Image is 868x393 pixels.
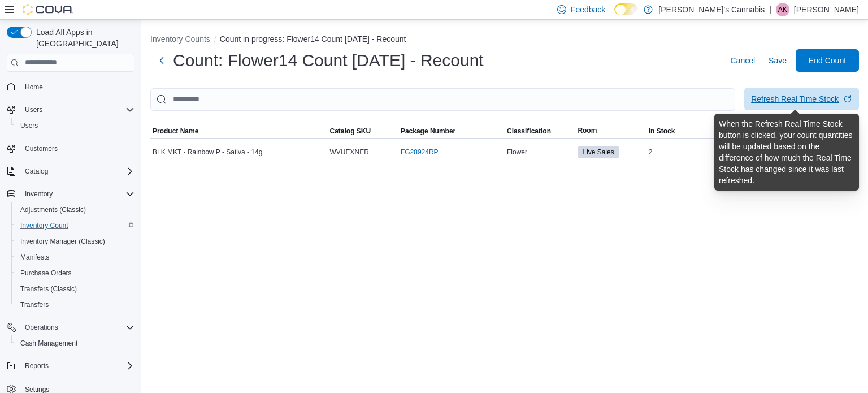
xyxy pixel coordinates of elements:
p: [PERSON_NAME]'s Cannabis [658,3,765,16]
span: Manifests [16,251,134,264]
span: Live Sales [578,146,619,158]
span: End Count [809,55,846,66]
div: When the Refresh Real Time Stock button is clicked, your count quantities will be updated based o... [719,118,854,186]
div: Refresh Real Time Stock [751,93,839,105]
span: Feedback [571,4,605,15]
button: Transfers (Classic) [11,281,139,297]
button: Inventory [2,186,139,202]
span: In Stock [649,127,675,136]
span: Operations [20,321,134,334]
span: Cash Management [20,339,77,348]
button: Next [150,49,173,72]
span: Home [20,80,134,94]
button: Catalog [20,165,53,178]
span: Room [578,126,597,135]
button: Inventory Manager (Classic) [11,234,139,249]
button: Users [20,103,47,116]
span: Transfers (Classic) [20,284,77,293]
span: Package Number [401,127,455,136]
span: Adjustments (Classic) [16,203,134,217]
button: Refresh Real Time Stock [744,88,859,110]
span: Manifests [20,253,49,262]
span: Catalog [20,165,134,178]
span: Catalog SKU [330,127,371,136]
span: Users [20,103,134,116]
button: End Count [796,49,859,72]
span: Classification [507,127,551,136]
button: Transfers [11,297,139,313]
span: Live Sales [583,147,614,157]
span: WVUEXNER [330,148,369,157]
span: Purchase Orders [16,266,134,280]
a: Home [20,80,47,94]
p: [PERSON_NAME] [794,3,859,16]
a: Inventory Count [16,219,73,232]
button: Users [11,118,139,133]
button: Catalog SKU [328,124,398,138]
span: Home [25,83,43,92]
button: Classification [505,124,575,138]
a: Purchase Orders [16,266,76,280]
button: Catalog [2,163,139,179]
span: Inventory Manager (Classic) [16,235,134,248]
a: Adjustments (Classic) [16,203,90,217]
span: Product Name [153,127,198,136]
button: Inventory [20,187,57,201]
a: Users [16,119,42,132]
span: Users [16,119,134,132]
span: Operations [25,323,58,332]
button: Inventory Counts [150,34,210,44]
span: Reports [25,361,49,370]
a: Transfers [16,298,53,312]
span: Dark Mode [614,15,615,16]
a: Transfers (Classic) [16,282,81,296]
button: Home [2,79,139,95]
span: Users [20,121,38,130]
span: Users [25,105,42,114]
nav: An example of EuiBreadcrumbs [150,33,859,47]
a: Customers [20,142,62,156]
input: Dark Mode [614,3,638,15]
button: In Stock [646,124,717,138]
button: Users [2,102,139,118]
span: Load All Apps in [GEOGRAPHIC_DATA] [32,27,134,49]
span: Inventory Manager (Classic) [20,237,105,246]
span: BLK MKT - Rainbow P - Sativa - 14g [153,148,262,157]
span: Inventory Count [16,219,134,232]
span: Reports [20,359,134,373]
button: Package Number [398,124,505,138]
span: Inventory [20,187,134,201]
h1: Count: Flower14 Count [DATE] - Recount [173,49,484,72]
span: Customers [20,141,134,156]
button: Save [764,49,791,72]
span: Customers [25,144,58,153]
button: Adjustments (Classic) [11,202,139,218]
span: Transfers (Classic) [16,282,134,296]
button: Cash Management [11,335,139,351]
button: Reports [20,359,53,373]
p: | [769,3,771,16]
span: Cash Management [16,336,134,350]
button: Purchase Orders [11,265,139,281]
button: Operations [20,321,63,334]
img: Cova [23,4,73,15]
button: Inventory Count [11,218,139,234]
span: AK [778,3,787,16]
button: Customers [2,140,139,157]
span: Save [769,55,787,66]
span: Cancel [730,55,755,66]
span: Transfers [16,298,134,312]
span: Transfers [20,300,49,309]
div: Abby Kirkbride [776,3,789,16]
span: Catalog [25,167,48,176]
span: Inventory [25,189,53,198]
span: Inventory Count [20,221,68,230]
a: Inventory Manager (Classic) [16,235,110,248]
span: Purchase Orders [20,269,72,278]
a: Cash Management [16,336,82,350]
button: Operations [2,319,139,335]
span: Adjustments (Classic) [20,205,86,214]
a: FG28924RP [401,148,439,157]
button: Product Name [150,124,328,138]
div: 2 [646,145,717,159]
